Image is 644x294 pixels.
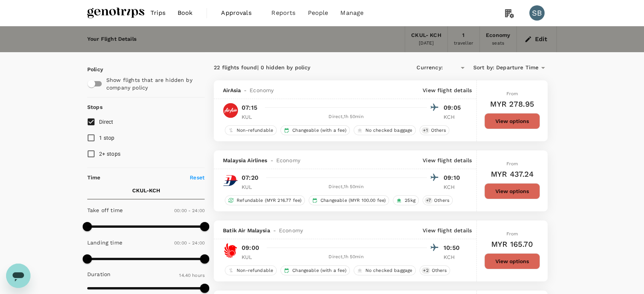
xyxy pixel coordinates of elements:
[242,103,257,112] p: 07:15
[444,103,463,112] p: 09:05
[225,195,305,205] div: Refundable (MYR 216.77 fee)
[484,253,540,269] button: View options
[106,76,199,91] p: Show flights that are hidden by company policy
[223,86,241,94] span: AirAsia
[279,227,303,234] span: Economy
[444,173,463,182] p: 09:10
[234,127,276,134] span: Non-refundable
[506,231,518,236] span: From
[523,33,550,45] button: Edit
[132,187,160,194] p: CKUL - KCH
[423,157,472,164] p: View flight details
[223,243,238,258] img: OD
[421,267,430,274] span: + 2
[417,64,442,72] span: Currency :
[473,64,494,72] span: Sort by :
[418,40,434,47] div: [DATE]
[242,253,261,261] p: KUL
[506,91,518,96] span: From
[190,174,205,181] p: Reset
[87,104,103,110] strong: Stops
[421,127,429,134] span: + 1
[87,35,136,43] div: Your Flight Details
[444,183,463,191] p: KCH
[276,157,300,164] span: Economy
[423,227,472,234] p: View flight details
[484,113,540,129] button: View options
[242,173,258,182] p: 07:20
[223,173,238,188] img: MH
[429,267,450,274] span: Others
[99,151,120,157] span: 2+ stops
[234,267,276,274] span: Non-refundable
[87,270,111,278] p: Duration
[490,98,534,110] h6: MYR 278.95
[289,127,349,134] span: Changeable (with a fee)
[99,135,115,141] span: 1 stop
[234,197,304,204] span: Refundable (MYR 216.77 fee)
[457,62,468,73] button: Open
[223,227,270,234] span: Batik Air Malaysia
[225,125,277,135] div: Non-refundable
[270,227,279,234] span: -
[444,243,463,252] p: 10:50
[402,197,418,204] span: 25kg
[87,5,144,21] img: Genotrips - ALL
[225,265,277,275] div: Non-refundable
[242,183,261,191] p: KUL
[486,31,510,40] div: Economy
[223,157,268,164] span: Malaysia Airlines
[214,64,381,72] div: 22 flights found | 0 hidden by policy
[529,5,545,21] div: SB
[242,243,259,252] p: 09:00
[354,125,416,135] div: No checked baggage
[340,8,364,18] span: Manage
[179,273,205,278] span: 14.40 hours
[221,8,259,18] span: Approvals
[444,113,463,121] p: KCH
[87,206,123,214] p: Take off time
[423,86,472,94] p: View flight details
[174,208,205,213] span: 00:00 - 24:00
[492,40,504,47] div: seats
[268,157,276,164] span: -
[280,125,349,135] div: Changeable (with a fee)
[423,195,453,205] div: +7Others
[420,125,449,135] div: +1Others
[425,197,433,204] span: + 7
[174,240,205,246] span: 00:00 - 24:00
[87,239,122,246] p: Landing time
[454,40,473,47] div: traveller
[87,66,94,73] p: Policy
[6,264,30,288] iframe: Button to launch messaging window
[362,127,416,134] span: No checked baggage
[271,8,295,18] span: Reports
[496,64,538,72] span: Departure Time
[241,86,250,94] span: -
[428,127,449,134] span: Others
[265,183,427,191] div: Direct , 1h 50min
[151,8,165,18] span: Trips
[420,265,450,275] div: +2Others
[87,174,101,181] p: Time
[506,161,518,166] span: From
[308,8,328,18] span: People
[289,267,349,274] span: Changeable (with a fee)
[362,267,416,274] span: No checked baggage
[265,113,427,121] div: Direct , 1h 50min
[491,168,534,180] h6: MYR 437.24
[462,31,465,40] div: 1
[354,265,416,275] div: No checked baggage
[393,195,419,205] div: 25kg
[223,103,238,118] img: AK
[99,119,114,125] span: Direct
[431,197,452,204] span: Others
[250,86,274,94] span: Economy
[444,253,463,261] p: KCH
[280,265,349,275] div: Changeable (with a fee)
[484,183,540,199] button: View options
[411,31,441,40] div: CKUL - KCH
[491,238,533,250] h6: MYR 165.70
[317,197,389,204] span: Changeable (MYR 100.00 fee)
[309,195,389,205] div: Changeable (MYR 100.00 fee)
